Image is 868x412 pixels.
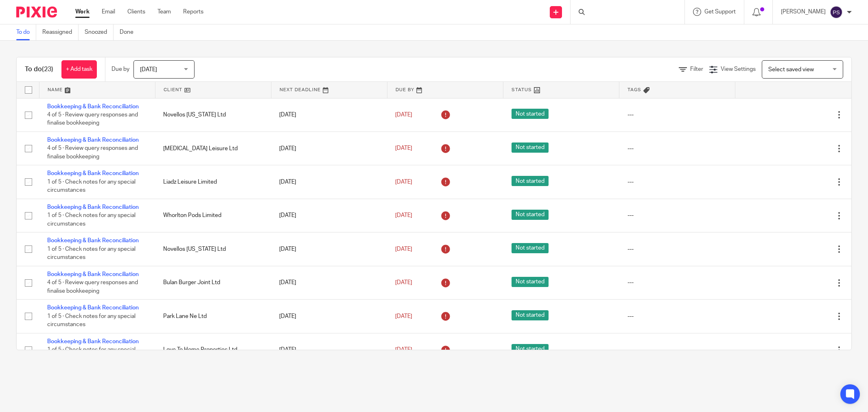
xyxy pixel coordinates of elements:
td: [DATE] [271,300,387,333]
p: Due by [112,65,129,73]
span: Get Support [704,9,736,15]
span: [DATE] [395,179,412,185]
div: --- [627,178,727,186]
a: Snoozed [85,24,114,40]
span: Not started [512,176,549,186]
span: (23) [42,66,53,72]
a: Work [75,8,90,16]
a: Bookkeeping & Bank Reconciliation [47,339,139,344]
span: [DATE] [395,313,412,319]
a: Bookkeeping & Bank Reconciliation [47,272,139,277]
a: Bookkeeping & Bank Reconciliation [47,238,139,243]
span: 1 of 5 · Check notes for any special circumstances [47,213,136,227]
span: Not started [512,142,549,153]
a: Team [157,8,171,16]
a: + Add task [61,60,97,79]
a: Reports [183,8,203,16]
img: Pixie [16,7,57,18]
span: [DATE] [395,213,412,218]
p: [PERSON_NAME] [781,8,826,16]
div: --- [627,245,727,253]
a: To do [16,24,36,40]
span: Filter [690,66,703,72]
span: Not started [512,109,549,119]
span: Select saved view [768,67,814,72]
span: 1 of 5 · Check notes for any special circumstances [47,246,136,261]
span: 1 of 5 · Check notes for any special circumstances [47,347,136,361]
td: [DATE] [271,333,387,366]
td: Liadz Leisure Limited [155,165,271,199]
span: View Settings [721,66,756,72]
span: Not started [512,344,549,354]
td: [DATE] [271,199,387,232]
span: Not started [512,277,549,287]
a: Reassigned [42,24,79,40]
td: [DATE] [271,266,387,299]
span: 4 of 5 · Review query responses and finalise bookkeeping [47,280,138,294]
span: [DATE] [395,347,412,353]
span: [DATE] [395,146,412,151]
a: Done [120,24,140,40]
td: [MEDICAL_DATA] Leisure Ltd [155,131,271,165]
div: --- [627,346,727,354]
div: --- [627,111,727,119]
span: 4 of 5 · Review query responses and finalise bookkeeping [47,112,138,126]
td: Novellos [US_STATE] Ltd [155,98,271,131]
a: Bookkeeping & Bank Reconciliation [47,171,139,176]
a: Bookkeeping & Bank Reconciliation [47,305,139,311]
span: 4 of 5 · Review query responses and finalise bookkeeping [47,146,138,160]
td: [DATE] [271,165,387,199]
td: Bulan Burger Joint Ltd [155,266,271,299]
span: [DATE] [395,280,412,285]
div: --- [627,145,727,153]
span: [DATE] [140,67,157,72]
img: svg%3E [830,6,843,19]
span: 1 of 5 · Check notes for any special circumstances [47,179,136,193]
a: Bookkeeping & Bank Reconciliation [47,104,139,110]
span: 1 of 5 · Check notes for any special circumstances [47,313,136,328]
span: [DATE] [395,246,412,252]
td: [DATE] [271,131,387,165]
td: Park Lane Ne Ltd [155,300,271,333]
td: Love To Home Properties Ltd [155,333,271,366]
h1: To do [25,65,53,74]
span: Not started [512,310,549,320]
div: --- [627,278,727,287]
a: Clients [127,8,145,16]
td: Whorlton Pods Limited [155,199,271,232]
span: Not started [512,210,549,220]
td: Novellos [US_STATE] Ltd [155,232,271,266]
td: [DATE] [271,232,387,266]
a: Bookkeeping & Bank Reconciliation [47,204,139,210]
span: [DATE] [395,112,412,118]
span: Not started [512,243,549,253]
a: Bookkeeping & Bank Reconciliation [47,137,139,143]
a: Email [102,8,115,16]
div: --- [627,312,727,320]
div: --- [627,211,727,219]
span: Tags [627,88,641,92]
td: [DATE] [271,98,387,131]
